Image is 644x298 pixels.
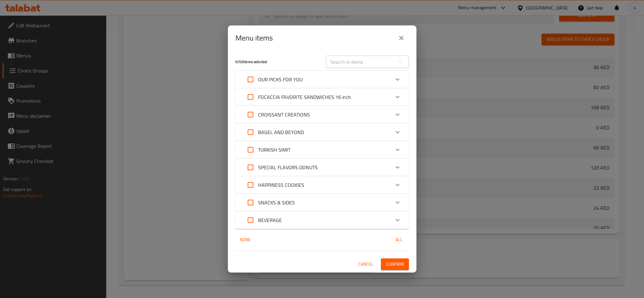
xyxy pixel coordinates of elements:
div: Expand [235,141,409,159]
button: None [235,234,256,246]
span: None [238,236,253,244]
p: BEVERAGE [258,216,282,224]
div: Expand [235,194,409,211]
button: close [394,30,409,46]
button: All [389,234,409,246]
p: BAGEL AND BEYOND [258,128,304,136]
div: Expand [235,159,409,176]
input: Search in items [326,56,394,68]
p: SPECIAL FLAVORS DONUTS [258,164,318,171]
div: Expand [235,71,409,88]
h5: 0 / 50 items selected [235,59,318,65]
span: All [391,236,406,244]
p: TURKISH SIMIT [258,146,290,154]
p: HAPPINESS COOKIES [258,181,304,189]
p: FOCACCIA FAVORITE SANDWICHES 16 inch [258,93,351,101]
div: Expand [235,123,409,141]
div: Expand [235,106,409,123]
button: Confirm [381,258,409,270]
button: Cancel [356,258,376,270]
p: SNACKS & SIDES [258,199,295,206]
span: Cancel [358,260,373,268]
p: OUR PICKS FOR YOU [258,76,303,83]
h2: Menu items [235,33,273,43]
span: Confirm [386,260,404,268]
p: CROISSANT CREATIONS [258,111,310,118]
div: Expand [235,211,409,229]
div: Expand [235,176,409,194]
div: Expand [235,88,409,106]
